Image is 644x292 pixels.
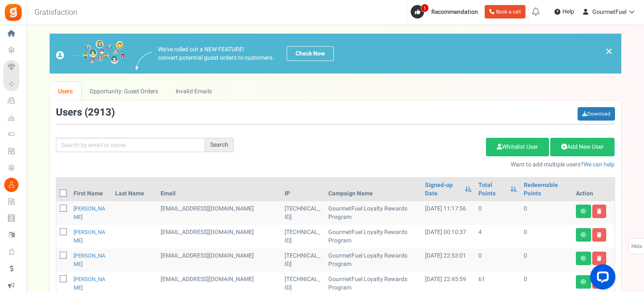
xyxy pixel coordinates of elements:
td: GourmetFuel Loyalty Rewards Program [325,201,422,225]
td: [DATE] 22:53:01 [422,248,475,272]
div: Search [205,138,234,152]
span: FAQs [631,239,642,255]
p: Want to add multiple users? [246,160,615,169]
td: [TECHNICAL_ID] [281,248,325,272]
td: GourmetFuel Loyalty Rewards Program [325,248,422,272]
td: [EMAIL_ADDRESS][DOMAIN_NAME] [157,248,281,272]
th: Email [157,178,281,201]
a: Signed-up Date [425,181,461,198]
a: [PERSON_NAME] [74,275,106,292]
a: Opportunity: Guest Orders [81,82,166,101]
a: [PERSON_NAME] [74,205,106,221]
a: We can help [583,160,615,169]
span: Recommendation [431,8,478,16]
span: 2913 [88,105,111,120]
img: Gratisfaction [4,3,23,22]
td: [DATE] 11:17:56 [422,201,475,225]
input: Search by email or name [56,138,205,152]
td: 0 [520,248,572,272]
a: [PERSON_NAME] [74,252,106,268]
a: Book a call [485,5,525,18]
span: Help [560,8,574,16]
p: We've rolled out a NEW FEATURE! convert potential guest orders to customers. [158,45,274,62]
a: Invalid Emails [167,82,220,101]
td: [EMAIL_ADDRESS][DOMAIN_NAME] [157,201,281,225]
td: 0 [475,201,520,225]
a: Users [50,82,82,101]
th: IP [281,178,325,201]
i: Delete user [597,209,602,214]
td: GourmetFuel Loyalty Rewards Program [325,225,422,248]
span: GourmetFuel [592,8,626,16]
i: Delete user [597,256,602,261]
th: Last Name [112,178,157,201]
a: Add New User [550,138,615,156]
td: [DATE] 00:10:37 [422,225,475,248]
td: [EMAIL_ADDRESS][DOMAIN_NAME] [157,225,281,248]
td: 0 [475,248,520,272]
a: Check Now [287,46,334,61]
a: Download [578,107,615,121]
img: images [136,52,152,70]
h3: Users ( ) [56,107,115,118]
i: View details [581,279,586,284]
i: View details [581,232,586,237]
a: × [605,46,613,56]
td: 4 [475,225,520,248]
h3: Gratisfaction [25,4,87,21]
img: images [56,40,125,67]
th: First Name [70,178,112,201]
a: Help [551,5,578,18]
td: 0 [520,225,572,248]
a: Total Points [478,181,506,198]
a: 1 Recommendation [411,5,481,18]
a: [PERSON_NAME] [74,228,106,245]
th: Action [573,178,615,201]
a: Whitelist User [486,138,549,156]
td: [TECHNICAL_ID] [281,201,325,225]
i: View details [581,256,586,261]
span: 1 [421,4,429,12]
td: [TECHNICAL_ID] [281,225,325,248]
i: Delete user [597,232,602,237]
th: Campaign Name [325,178,422,201]
i: View details [581,209,586,214]
td: 0 [520,201,572,225]
a: Redeemable Points [524,181,569,198]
